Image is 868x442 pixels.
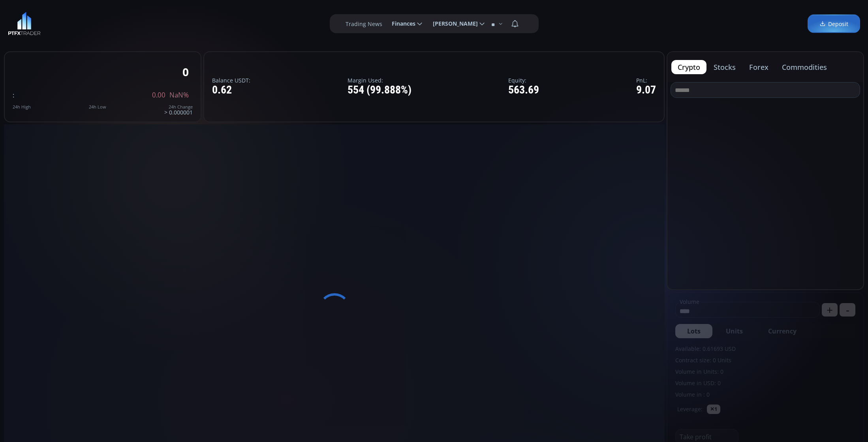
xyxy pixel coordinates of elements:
[707,60,742,74] button: stocks
[346,20,382,28] label: Trading News
[169,92,189,99] span: NaN%
[13,90,14,99] span: :
[508,77,539,83] label: Equity:
[508,84,539,96] div: 563.69
[671,60,706,74] button: crypto
[212,77,250,83] label: Balance USDT:
[13,105,31,109] div: 24h High
[164,105,193,109] div: 24h Change
[8,12,41,36] img: LOGO
[819,20,848,28] span: Deposit
[89,105,106,109] div: 24h Low
[636,84,656,96] div: 9.07
[386,16,415,32] span: Finances
[212,84,250,96] div: 0.62
[348,77,411,83] label: Margin Used:
[152,92,165,99] span: 0.00
[348,84,411,96] div: 554 (99.888%)
[776,60,833,74] button: commodities
[182,66,189,78] div: 0
[636,77,656,83] label: PnL:
[743,60,775,74] button: forex
[164,105,193,115] div: > 0.000001
[808,15,860,33] a: Deposit
[427,16,478,32] span: [PERSON_NAME]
